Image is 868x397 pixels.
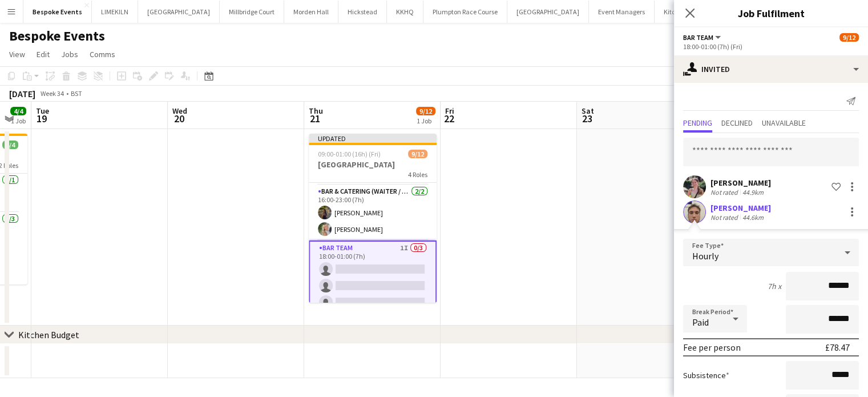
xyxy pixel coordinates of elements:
span: Thu [309,106,323,116]
span: Declined [721,119,753,127]
span: Sat [582,106,594,116]
a: Comms [85,47,120,62]
button: [GEOGRAPHIC_DATA] [507,1,589,23]
button: Event Managers [589,1,655,23]
span: Hourly [692,250,718,262]
div: BST [71,89,82,98]
span: View [9,49,25,59]
button: Bespoke Events [23,1,92,23]
button: LIMEKILN [92,1,138,23]
a: View [5,47,30,62]
button: Morden Hall [284,1,338,23]
div: [DATE] [9,88,35,99]
div: 1 Job [417,117,435,125]
span: Tue [36,106,49,116]
button: KKHQ [387,1,423,23]
span: Fri [445,106,454,116]
app-card-role: Bar Team1I0/318:00-01:00 (7h) [309,240,437,315]
span: Unavailable [762,119,806,127]
span: 23 [580,112,594,125]
h3: Job Fulfilment [674,6,868,21]
span: Comms [90,49,115,59]
span: 9/12 [408,150,427,158]
h3: [GEOGRAPHIC_DATA] [309,159,437,170]
span: Wed [172,106,187,116]
div: [PERSON_NAME] [710,178,771,188]
div: 7h x [768,281,781,291]
button: Plumpton Race Course [423,1,507,23]
a: Edit [32,47,54,62]
span: 9/12 [416,107,435,115]
button: [GEOGRAPHIC_DATA] [138,1,220,23]
div: Fee per person [683,342,741,353]
app-card-role: Bar & Catering (Waiter / waitress)2/216:00-23:00 (7h)[PERSON_NAME][PERSON_NAME] [309,185,437,240]
h1: Bespoke Events [9,27,105,45]
span: Paid [692,316,709,328]
app-job-card: Updated09:00-01:00 (16h) (Fri)9/12[GEOGRAPHIC_DATA]4 Roles[PERSON_NAME][PERSON_NAME][PERSON_NAME]... [309,134,437,303]
span: 4/4 [10,107,26,115]
span: Edit [37,49,50,59]
div: 44.6km [740,213,766,222]
span: 4 Roles [408,170,427,179]
span: 21 [307,112,323,125]
span: Pending [683,119,712,127]
div: £78.47 [825,342,850,353]
span: Bar Team [683,33,713,42]
div: Not rated [710,213,740,222]
div: Kitchen Budget [18,329,79,340]
span: 20 [171,112,187,125]
div: [PERSON_NAME] [710,203,771,213]
div: Not rated [710,188,740,197]
div: 44.9km [740,188,766,197]
button: Millbridge Court [220,1,284,23]
div: 18:00-01:00 (7h) (Fri) [683,42,859,51]
div: Invited [674,55,868,83]
div: Updated [309,134,437,143]
span: 19 [34,112,49,125]
label: Subsistence [683,370,729,380]
span: Jobs [61,49,78,59]
a: Jobs [56,47,83,62]
span: 4/4 [2,141,18,149]
span: 22 [443,112,454,125]
span: 09:00-01:00 (16h) (Fri) [318,150,381,158]
button: Bar Team [683,33,722,42]
span: 9/12 [839,33,859,42]
span: Week 34 [38,89,66,98]
div: 1 Job [11,117,26,125]
button: Hickstead [338,1,387,23]
button: Kitchen [655,1,696,23]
